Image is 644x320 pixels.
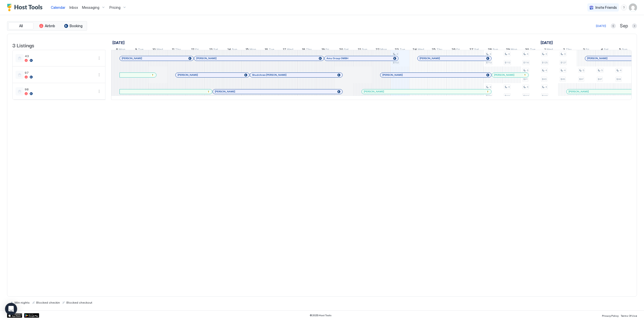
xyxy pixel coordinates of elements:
span: 27 [469,47,473,53]
span: 13 [209,47,213,53]
a: September 17, 2025 [281,46,295,54]
a: September 18, 2025 [301,46,313,54]
span: 43 [25,54,94,58]
span: 19 [321,47,325,53]
a: October 5, 2025 [618,46,629,54]
a: October 3, 2025 [582,46,590,54]
a: September 28, 2025 [487,46,499,54]
span: Tue [530,47,535,53]
span: 6 [527,69,528,72]
a: October 1, 2025 [539,39,554,46]
span: $111 [505,94,510,97]
span: $102 [393,61,399,64]
a: September 15, 2025 [244,46,257,54]
button: Previous month [611,23,616,28]
span: 4 [620,69,621,72]
span: $93 [542,78,546,81]
a: September 8, 2025 [111,39,126,46]
a: Google Play Store [24,313,39,318]
a: Terms Of Use [621,313,637,318]
span: Mon [380,47,387,53]
span: Thu [306,47,312,53]
span: Sun [493,47,498,53]
span: Sat [474,47,479,53]
a: September 19, 2025 [320,46,330,54]
span: 9 [135,47,137,53]
span: $113 [505,61,510,64]
button: More options [96,72,102,78]
div: menu [96,88,102,94]
span: 15 [246,47,249,53]
div: [DATE] [596,24,606,28]
span: 4 [545,85,547,89]
span: $91 [523,78,528,81]
span: Sun [362,47,367,53]
div: menu [621,5,627,11]
button: More options [96,55,102,61]
span: Shadchnev [PERSON_NAME] [252,73,287,77]
span: Blocked checkout [66,301,92,304]
span: 4 [508,85,510,89]
span: 21 [358,47,361,53]
span: Wed [546,47,553,53]
span: Wed [287,47,293,53]
span: Fri [586,47,589,53]
span: 97 [25,71,94,75]
span: Mon [250,47,256,53]
a: September 11, 2025 [171,46,182,54]
span: 17 [283,47,286,53]
span: $97 [598,78,602,81]
a: September 22, 2025 [374,46,388,54]
span: Min nights [15,301,30,304]
a: September 27, 2025 [468,46,480,54]
span: Fri [456,47,460,53]
a: Calendar [51,5,65,10]
span: Tue [138,47,143,53]
span: 10 [152,47,156,53]
div: User profile [629,4,637,12]
a: September 14, 2025 [226,46,238,54]
button: More options [96,88,102,94]
span: $95 [560,78,565,81]
button: [DATE] [595,23,607,29]
span: Sun [622,47,627,53]
span: [PERSON_NAME] [494,73,514,77]
span: Fri [326,47,329,53]
span: Calendar [51,5,65,10]
a: Host Tools Logo [7,4,45,11]
span: 20 [339,47,343,53]
a: September 29, 2025 [505,46,518,54]
span: Amu Group GMBH [327,57,348,60]
a: September 23, 2025 [393,46,406,54]
span: Blocked checkin [36,301,60,304]
div: menu [96,72,102,78]
span: Wed [156,47,163,53]
span: Sat [604,47,609,53]
span: Inbox [69,5,78,10]
span: [PERSON_NAME] [382,73,403,77]
a: September 24, 2025 [411,46,425,54]
div: Open Intercom Messenger [5,303,17,315]
span: [PERSON_NAME] [215,90,235,93]
span: 2 [396,52,398,56]
button: Booking [61,22,86,29]
span: 5 [601,69,603,72]
span: 1 [544,47,546,53]
button: All [8,22,33,29]
span: 5 [583,69,584,72]
span: 5 [619,47,621,53]
span: 22 [376,47,380,53]
span: Terms Of Use [621,314,637,317]
span: [PERSON_NAME] [569,90,589,93]
span: 25 [432,47,436,53]
span: 26 [452,47,456,53]
div: App Store [7,313,22,318]
span: 24 [413,47,417,53]
button: Airbnb [34,22,60,29]
span: $110 [486,94,492,97]
a: September 8, 2025 [115,46,127,54]
span: $112 [523,94,529,97]
span: Sat [213,47,218,53]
